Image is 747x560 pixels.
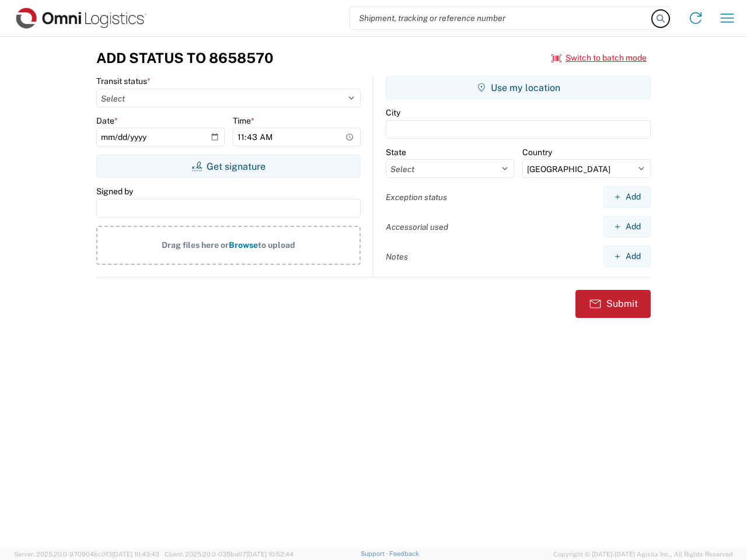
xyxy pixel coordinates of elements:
span: [DATE] 10:52:44 [246,551,294,558]
label: Notes [386,251,408,262]
label: Country [522,147,552,157]
span: Browse [229,240,258,250]
input: Shipment, tracking or reference number [350,7,652,29]
label: Accessorial used [386,222,448,232]
label: Signed by [96,186,133,197]
button: Switch to batch mode [551,48,647,68]
label: State [386,147,406,157]
label: Exception status [386,192,447,202]
button: Get signature [96,155,361,178]
span: Server: 2025.20.0-970904bc0f3 [14,551,159,558]
button: Submit [575,290,651,318]
label: Time [233,116,254,126]
label: Transit status [96,76,151,86]
button: Add [603,246,651,267]
a: Feedback [389,550,419,557]
span: Copyright © [DATE]-[DATE] Agistix Inc., All Rights Reserved [553,549,733,559]
span: Drag files here or [162,240,229,250]
h3: Add Status to 8658570 [96,50,273,66]
button: Add [603,216,651,237]
span: [DATE] 10:43:43 [112,551,159,558]
span: Client: 2025.20.0-035ba07 [165,551,294,558]
button: Use my location [386,76,651,99]
label: Date [96,116,118,126]
span: to upload [258,240,295,250]
button: Add [603,186,651,208]
a: Support [361,550,390,557]
label: City [386,107,400,118]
